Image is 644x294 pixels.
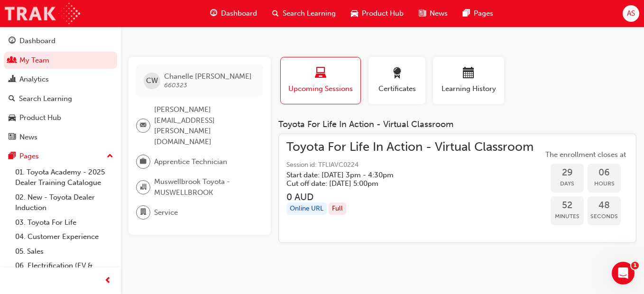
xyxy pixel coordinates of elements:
a: search-iconSearch Learning [265,4,343,23]
div: Product Hub [19,112,61,123]
span: laptop-icon [315,67,326,80]
span: people-icon [9,56,16,65]
a: guage-iconDashboard [202,4,265,23]
span: Minutes [551,211,584,222]
a: Product Hub [4,109,117,127]
span: Search Learning [283,8,336,19]
button: Certificates [368,57,425,104]
h3: 0 AUD [286,192,534,202]
span: Upcoming Sessions [288,83,353,94]
span: news-icon [9,133,16,142]
span: Toyota For Life In Action - Virtual Classroom [286,142,534,153]
a: 01. Toyota Academy - 2025 Dealer Training Catalogue [11,165,117,190]
span: News [430,8,448,19]
div: Search Learning [19,93,72,104]
span: 29 [551,167,584,178]
span: Hours [588,178,621,189]
a: Toyota For Life In Action - Virtual ClassroomSession id: TFLIAVC0224Start date: [DATE] 3pm - 4:30... [286,142,628,235]
span: Product Hub [362,8,404,19]
span: car-icon [351,8,358,19]
button: Learning History [433,57,504,104]
h5: Cut off date: [DATE] 5:00pm [286,179,518,188]
span: search-icon [272,8,279,19]
iframe: Intercom live chat [612,262,635,285]
span: AS [627,8,635,19]
button: DashboardMy TeamAnalyticsSearch LearningProduct HubNews [4,30,117,147]
span: email-icon [140,119,147,132]
span: Learning History [440,83,497,94]
a: Search Learning [4,90,117,108]
a: Dashboard [4,32,117,50]
span: Seconds [588,211,621,222]
h5: Start date: [DATE] 3pm - 4:30pm [286,171,518,179]
a: 02. New - Toyota Dealer Induction [11,190,117,215]
span: pages-icon [9,152,16,161]
span: news-icon [419,8,426,19]
div: Toyota For Life In Action - Virtual Classroom [278,119,636,130]
span: guage-icon [210,8,217,19]
span: pages-icon [463,8,470,19]
button: Pages [4,147,117,165]
span: organisation-icon [140,181,147,193]
span: guage-icon [9,37,16,46]
a: Analytics [4,71,117,88]
span: Chanelle [PERSON_NAME] [164,72,252,81]
span: Certificates [376,83,418,94]
span: car-icon [9,114,16,122]
span: department-icon [140,206,147,219]
span: CW [146,75,158,86]
span: prev-icon [104,275,111,287]
span: Service [154,207,178,218]
span: search-icon [9,95,15,103]
a: 06. Electrification (EV & Hybrid) [11,258,117,284]
span: up-icon [107,150,113,163]
span: [PERSON_NAME][EMAIL_ADDRESS][PERSON_NAME][DOMAIN_NAME] [154,104,256,147]
img: Trak [5,3,80,24]
button: AS [623,5,639,22]
span: 48 [588,200,621,211]
div: Analytics [19,74,49,85]
a: My Team [4,52,117,69]
a: news-iconNews [411,4,455,23]
a: 03. Toyota For Life [11,215,117,230]
a: car-iconProduct Hub [343,4,411,23]
span: Apprentice Technician [154,156,227,167]
span: Session id: TFLIAVC0224 [286,160,534,171]
span: 1 [631,262,639,269]
a: 04. Customer Experience [11,230,117,244]
a: pages-iconPages [455,4,501,23]
span: 660323 [164,81,187,89]
div: Online URL [286,202,327,215]
span: Pages [474,8,493,19]
span: calendar-icon [463,67,474,80]
div: Dashboard [19,36,55,46]
span: Muswellbrook Toyota - MUSWELLBROOK [154,176,256,198]
div: Full [329,202,346,215]
a: 05. Sales [11,244,117,259]
span: chart-icon [9,75,16,84]
button: Upcoming Sessions [280,57,361,104]
a: News [4,129,117,146]
span: Dashboard [221,8,257,19]
span: briefcase-icon [140,156,147,168]
div: Pages [19,151,39,162]
span: Days [551,178,584,189]
span: award-icon [391,67,403,80]
span: 06 [588,167,621,178]
div: News [19,132,37,143]
span: 52 [551,200,584,211]
span: The enrollment closes at [543,149,628,160]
